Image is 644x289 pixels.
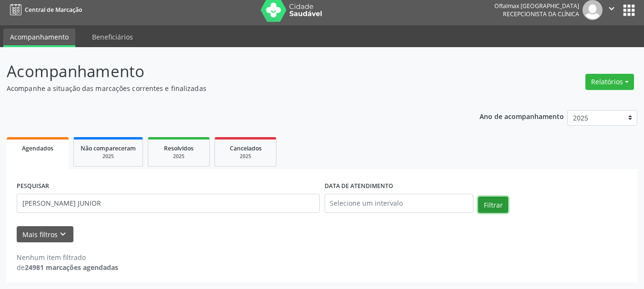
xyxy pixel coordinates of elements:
[230,144,262,152] span: Cancelados
[17,194,320,213] input: Nome, código do beneficiário ou CPF
[494,2,579,10] div: Oftalmax [GEOGRAPHIC_DATA]
[81,144,136,152] span: Não compareceram
[25,263,118,272] strong: 24981 marcações agendadas
[325,179,393,194] label: DATA DE ATENDIMENTO
[325,194,474,213] input: Selecione um intervalo
[7,2,82,18] a: Central de Marcação
[503,10,579,18] span: Recepcionista da clínica
[585,74,634,90] button: Relatórios
[621,2,637,19] button: apps
[85,29,140,45] a: Beneficiários
[606,3,617,14] i: 
[17,226,73,243] button: Mais filtroskeyboard_arrow_down
[22,144,53,152] span: Agendados
[7,83,448,93] p: Acompanhe a situação das marcações correntes e finalizadas
[17,252,118,262] div: Nenhum item filtrado
[7,60,448,83] p: Acompanhamento
[222,153,269,160] div: 2025
[3,29,75,47] a: Acompanhamento
[478,197,508,213] button: Filtrar
[17,179,49,194] label: PESQUISAR
[58,229,68,239] i: keyboard_arrow_down
[17,262,118,272] div: de
[164,144,194,152] span: Resolvidos
[155,153,203,160] div: 2025
[81,153,136,160] div: 2025
[25,6,82,14] span: Central de Marcação
[480,110,564,122] p: Ano de acompanhamento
